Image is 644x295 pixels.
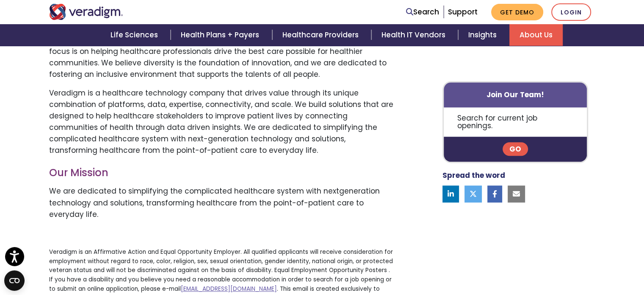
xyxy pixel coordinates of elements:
a: Get Demo [491,4,543,20]
strong: Join Our Team! [486,90,544,100]
a: [EMAIL_ADDRESS][DOMAIN_NAME] [181,285,277,293]
img: Veradigm logo [49,4,123,20]
p: Veradigm is an organization comprising of passionate and energetic people whose everyday focus is... [49,34,395,81]
a: Health Plans + Payers [171,24,272,46]
a: Search [406,6,439,18]
a: About Us [509,24,563,46]
p: We are dedicated to simplifying the complicated healthcare system with nextgeneration technology ... [49,185,395,220]
a: Life Sciences [100,24,171,46]
p: Search for current job openings. [444,107,587,137]
a: Login [551,3,591,21]
strong: Spread the word [442,171,505,181]
button: Open CMP widget [4,270,25,291]
a: Healthcare Providers [272,24,371,46]
a: Support [448,7,478,17]
a: Insights [458,24,509,46]
h3: Our Mission [49,167,395,179]
a: Health IT Vendors [371,24,458,46]
a: Go [503,143,528,156]
p: Veradigm is a healthcare technology company that drives value through its unique combination of p... [49,87,395,157]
